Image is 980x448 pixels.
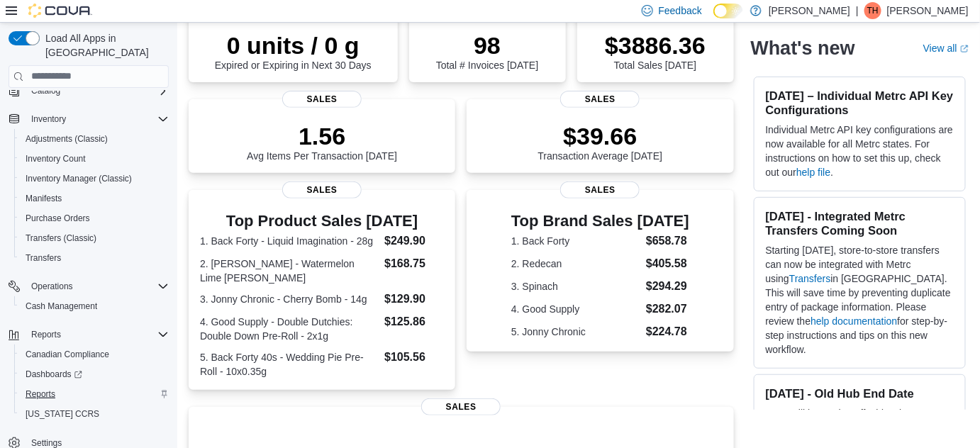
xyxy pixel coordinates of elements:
[282,91,362,108] span: Sales
[20,130,169,147] span: Adjustments (Classic)
[14,248,174,268] button: Transfers
[20,386,169,403] span: Reports
[20,405,105,422] a: [US_STATE] CCRS
[436,31,538,71] div: Total # Invoices [DATE]
[14,149,174,169] button: Inventory Count
[511,257,640,271] dt: 2. Redecan
[766,123,954,179] p: Individual Metrc API key configurations are now available for all Metrc states. For instructions ...
[14,345,174,364] button: Canadian Compliance
[538,122,663,150] p: $39.66
[713,4,743,18] input: Dark Mode
[26,278,169,295] span: Operations
[856,2,859,19] p: |
[20,405,169,422] span: Washington CCRS
[20,230,102,247] a: Transfers (Classic)
[31,329,61,340] span: Reports
[26,213,90,224] span: Purchase Orders
[20,210,169,227] span: Purchase Orders
[811,315,897,327] a: help documentation
[14,129,174,149] button: Adjustments (Classic)
[20,170,169,187] span: Inventory Manager (Classic)
[646,301,689,318] dd: $282.07
[20,346,115,363] a: Canadian Compliance
[14,169,174,189] button: Inventory Manager (Classic)
[646,278,689,295] dd: $294.29
[26,111,72,128] button: Inventory
[20,346,169,363] span: Canadian Compliance
[3,81,174,101] button: Catalog
[26,173,132,184] span: Inventory Manager (Classic)
[864,2,881,19] div: Tim Hales
[20,150,169,167] span: Inventory Count
[40,31,169,60] span: Load All Apps in [GEOGRAPHIC_DATA]
[20,250,169,267] span: Transfers
[3,325,174,345] button: Reports
[796,167,830,178] a: help file
[200,315,379,343] dt: 4. Good Supply - Double Dutchies: Double Down Pre-Roll - 2x1g
[20,298,169,315] span: Cash Management
[3,109,174,129] button: Inventory
[436,31,538,60] p: 98
[766,89,954,117] h3: [DATE] – Individual Metrc API Key Configurations
[605,31,706,60] p: $3886.36
[26,252,61,264] span: Transfers
[14,384,174,404] button: Reports
[20,210,96,227] a: Purchase Orders
[31,113,66,125] span: Inventory
[20,230,169,247] span: Transfers (Classic)
[26,369,82,380] span: Dashboards
[20,366,169,383] span: Dashboards
[511,279,640,293] dt: 3. Spinach
[560,91,640,108] span: Sales
[659,4,702,18] span: Feedback
[3,276,174,296] button: Operations
[20,366,88,383] a: Dashboards
[646,323,689,340] dd: $224.78
[421,398,501,415] span: Sales
[14,208,174,228] button: Purchase Orders
[200,257,379,285] dt: 2. [PERSON_NAME] - Watermelon Lime [PERSON_NAME]
[20,190,67,207] a: Manifests
[789,273,831,284] a: Transfers
[511,213,689,230] h3: Top Brand Sales [DATE]
[20,250,67,267] a: Transfers
[26,233,96,244] span: Transfers (Classic)
[20,190,169,207] span: Manifests
[605,31,706,71] div: Total Sales [DATE]
[560,181,640,198] span: Sales
[20,150,91,167] a: Inventory Count
[26,349,109,360] span: Canadian Compliance
[26,388,55,400] span: Reports
[200,350,379,379] dt: 5. Back Forty 40s - Wedding Pie Pre-Roll - 10x0.35g
[766,243,954,357] p: Starting [DATE], store-to-store transfers can now be integrated with Metrc using in [GEOGRAPHIC_D...
[20,170,138,187] a: Inventory Manager (Classic)
[384,349,444,366] dd: $105.56
[247,122,397,162] div: Avg Items Per Transaction [DATE]
[26,301,97,312] span: Cash Management
[14,296,174,316] button: Cash Management
[713,18,714,19] span: Dark Mode
[215,31,372,60] p: 0 units / 0 g
[766,209,954,237] h3: [DATE] - Integrated Metrc Transfers Coming Soon
[646,255,689,272] dd: $405.58
[923,43,969,54] a: View allExternal link
[200,234,379,248] dt: 1. Back Forty - Liquid Imagination - 28g
[20,130,113,147] a: Adjustments (Classic)
[867,2,879,19] span: TH
[751,37,855,60] h2: What's new
[26,326,169,343] span: Reports
[14,364,174,384] a: Dashboards
[14,404,174,424] button: [US_STATE] CCRS
[26,111,169,128] span: Inventory
[26,82,169,99] span: Catalog
[646,233,689,250] dd: $658.78
[384,233,444,250] dd: $249.90
[384,255,444,272] dd: $168.75
[28,4,92,18] img: Cova
[20,298,103,315] a: Cash Management
[511,325,640,339] dt: 5. Jonny Chronic
[282,181,362,198] span: Sales
[26,133,108,145] span: Adjustments (Classic)
[766,386,954,401] h3: [DATE] - Old Hub End Date
[20,386,61,403] a: Reports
